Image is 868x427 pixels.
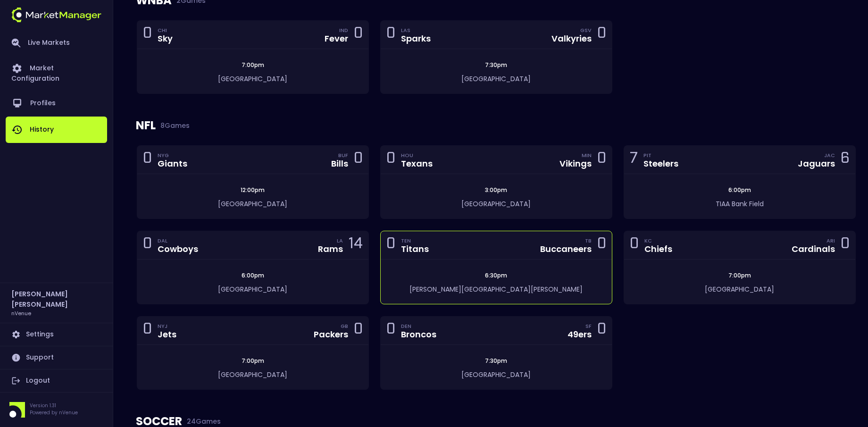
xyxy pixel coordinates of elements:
[6,402,107,418] div: Version 1.31Powered by nVenue
[218,199,287,209] span: [GEOGRAPHIC_DATA]
[239,271,267,279] span: 6:00pm
[644,245,672,253] div: Chiefs
[792,245,835,253] div: Cardinals
[551,34,592,43] div: Valkyries
[597,322,606,339] div: 0
[314,330,348,339] div: Packers
[11,310,31,317] h3: nVenue
[824,151,835,159] div: JAC
[643,159,678,168] div: Steelers
[461,74,531,84] span: [GEOGRAPHIC_DATA]
[401,245,429,253] div: Titans
[461,370,531,379] span: [GEOGRAPHIC_DATA]
[337,237,343,244] div: LA
[401,330,436,339] div: Broncos
[239,357,267,365] span: 7:00pm
[726,186,754,194] span: 6:00pm
[354,151,363,168] div: 0
[597,236,606,254] div: 0
[482,271,510,279] span: 6:30pm
[597,26,606,43] div: 0
[386,151,395,168] div: 0
[158,322,176,330] div: NYJ
[841,151,850,168] div: 6
[401,322,436,330] div: DEN
[630,236,639,254] div: 0
[339,26,348,34] div: IND
[401,237,429,244] div: TEN
[158,34,173,43] div: Sky
[401,159,433,168] div: Texans
[158,237,198,244] div: DAL
[143,322,152,339] div: 0
[716,199,764,209] span: TIAA Bank Field
[6,323,107,346] a: Settings
[461,199,531,209] span: [GEOGRAPHIC_DATA]
[705,285,774,294] span: [GEOGRAPHIC_DATA]
[6,369,107,392] a: Logout
[354,322,363,339] div: 0
[726,271,754,279] span: 7:00pm
[643,151,678,159] div: PIT
[401,151,433,159] div: HOU
[325,34,348,43] div: Fever
[644,237,672,244] div: KC
[386,236,395,254] div: 0
[143,236,152,254] div: 0
[182,418,221,425] span: 24 Games
[540,245,592,253] div: Buccaneers
[143,26,152,43] div: 0
[6,90,107,117] a: Profiles
[30,409,78,416] p: Powered by nVenue
[6,55,107,90] a: Market Configuration
[585,322,592,330] div: SF
[597,151,606,168] div: 0
[401,26,431,34] div: LAS
[158,26,173,34] div: CHI
[386,26,395,43] div: 0
[582,151,592,159] div: MIN
[218,285,287,294] span: [GEOGRAPHIC_DATA]
[239,61,267,69] span: 7:00pm
[158,159,187,168] div: Giants
[158,245,198,253] div: Cowboys
[143,151,152,168] div: 0
[559,159,592,168] div: Vikings
[238,186,267,194] span: 12:00pm
[341,322,348,330] div: GB
[136,106,857,145] div: NFL
[482,357,510,365] span: 7:30pm
[568,330,592,339] div: 49ers
[318,245,343,253] div: Rams
[585,237,592,244] div: TB
[409,285,583,294] span: [PERSON_NAME][GEOGRAPHIC_DATA][PERSON_NAME]
[354,26,363,43] div: 0
[218,74,287,84] span: [GEOGRAPHIC_DATA]
[401,34,431,43] div: Sparks
[6,117,107,143] a: History
[826,237,835,244] div: ARI
[349,236,363,254] div: 14
[218,370,287,379] span: [GEOGRAPHIC_DATA]
[482,186,510,194] span: 3:00pm
[6,31,107,55] a: Live Markets
[11,8,101,22] img: logo
[338,151,348,159] div: BUF
[331,159,348,168] div: Bills
[386,322,395,339] div: 0
[630,151,638,168] div: 7
[6,346,107,369] a: Support
[11,289,101,310] h2: [PERSON_NAME] [PERSON_NAME]
[158,151,187,159] div: NYG
[156,122,190,129] span: 8 Games
[580,26,592,34] div: GSV
[482,61,510,69] span: 7:30pm
[30,402,78,409] p: Version 1.31
[798,159,835,168] div: Jaguars
[158,330,176,339] div: Jets
[841,236,850,254] div: 0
